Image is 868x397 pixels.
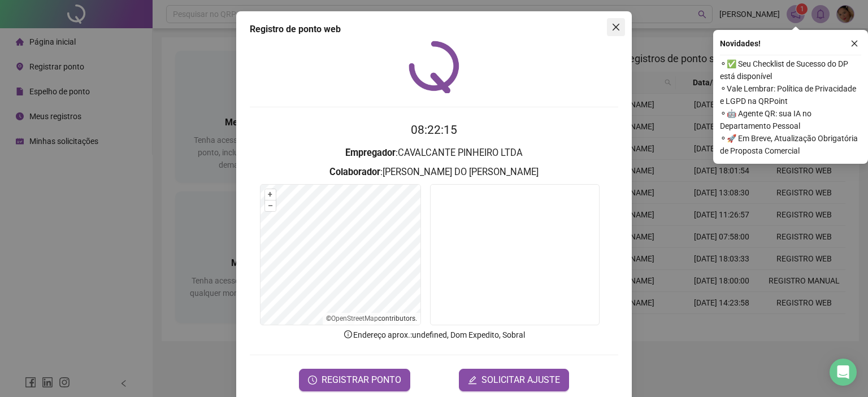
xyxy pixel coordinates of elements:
h3: : [PERSON_NAME] DO [PERSON_NAME] [250,165,618,180]
span: ⚬ 🤖 Agente QR: sua IA no Departamento Pessoal [720,107,861,132]
span: Novidades ! [720,37,761,50]
li: © contributors. [326,315,417,322]
span: SOLICITAR AJUSTE [481,373,560,387]
a: OpenStreetMap [331,315,378,322]
button: REGISTRAR PONTO [299,369,410,391]
span: close [611,23,620,32]
span: close [850,40,858,47]
span: ⚬ Vale Lembrar: Política de Privacidade e LGPD na QRPoint [720,82,861,107]
div: Registro de ponto web [250,23,618,36]
span: info-circle [343,329,353,339]
strong: Colaborador [329,167,380,177]
div: Open Intercom Messenger [830,359,857,386]
p: Endereço aprox. : undefined, Dom Expedito, Sobral [250,329,618,341]
img: QRPoint [409,41,459,93]
button: Close [607,18,625,36]
button: + [265,189,276,200]
span: edit [468,376,477,385]
span: clock-circle [308,376,317,385]
button: – [265,200,276,211]
h3: : CAVALCANTE PINHEIRO LTDA [250,146,618,160]
strong: Empregador [345,147,396,158]
button: editSOLICITAR AJUSTE [459,369,569,391]
span: ⚬ ✅ Seu Checklist de Sucesso do DP está disponível [720,58,861,82]
time: 08:22:15 [411,123,457,137]
span: ⚬ 🚀 Em Breve, Atualização Obrigatória de Proposta Comercial [720,132,861,157]
span: REGISTRAR PONTO [322,373,401,387]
